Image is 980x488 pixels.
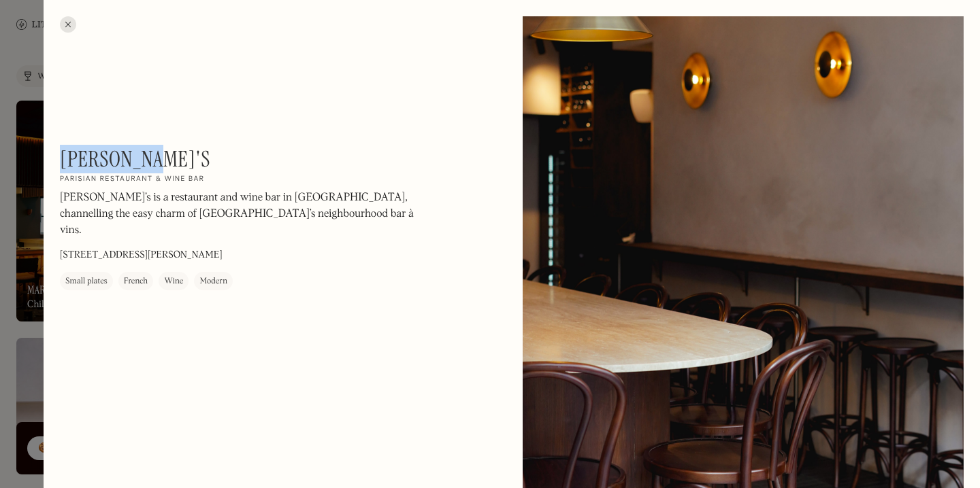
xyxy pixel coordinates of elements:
[60,190,427,239] p: [PERSON_NAME]’s is a restaurant and wine bar in [GEOGRAPHIC_DATA], channelling the easy charm of ...
[60,175,205,185] h2: Parisian restaurant & wine bar
[65,275,108,289] div: Small plates
[164,275,183,289] div: Wine
[124,275,148,289] div: French
[60,249,223,263] p: [STREET_ADDRESS][PERSON_NAME]
[199,275,227,289] div: Modern
[60,146,210,172] h1: [PERSON_NAME]'s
